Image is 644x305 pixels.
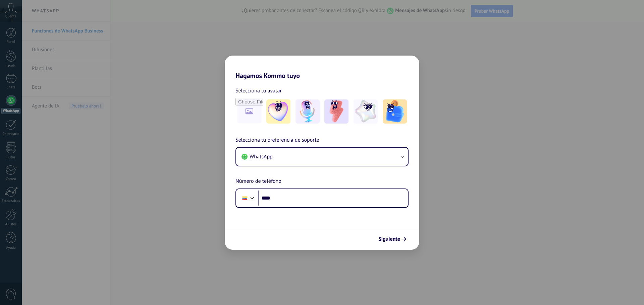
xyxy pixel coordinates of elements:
div: Ecuador: + 593 [238,191,251,205]
img: -5.jpeg [383,99,407,124]
img: -4.jpeg [354,99,378,124]
button: Siguiente [375,233,409,245]
img: -3.jpeg [324,99,348,124]
span: WhatsApp [250,153,273,160]
img: -1.jpeg [266,99,290,124]
span: Selecciona tu preferencia de soporte [235,136,319,145]
img: -2.jpeg [296,99,320,124]
span: Número de teléfono [235,177,281,186]
span: Selecciona tu avatar [235,86,282,95]
h2: Hagamos Kommo tuyo [225,56,419,80]
span: Siguiente [378,237,400,241]
button: WhatsApp [236,148,408,166]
